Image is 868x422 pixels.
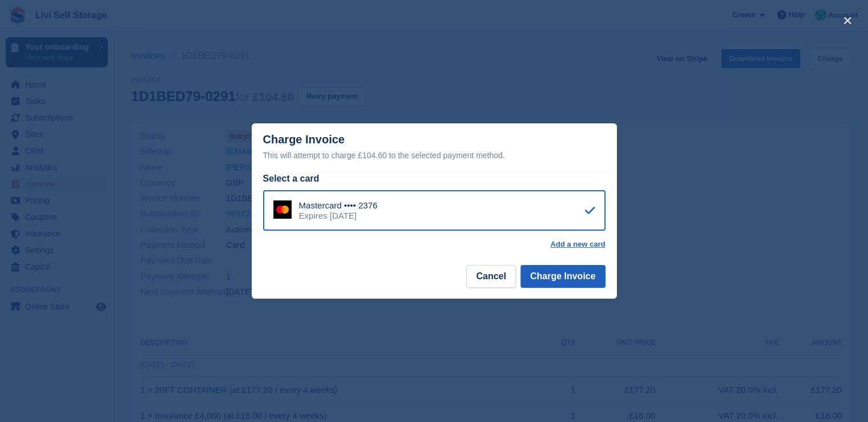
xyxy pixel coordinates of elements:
button: close [838,11,857,30]
div: Expires [DATE] [299,211,378,221]
div: Mastercard •••• 2376 [299,200,378,211]
div: Select a card [263,172,605,186]
img: Mastercard Logo [273,200,292,219]
button: Cancel [466,265,515,288]
div: Charge Invoice [263,133,605,162]
a: Add a new card [550,240,605,249]
div: This will attempt to charge £104.60 to the selected payment method. [263,148,605,162]
button: Charge Invoice [520,265,605,288]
